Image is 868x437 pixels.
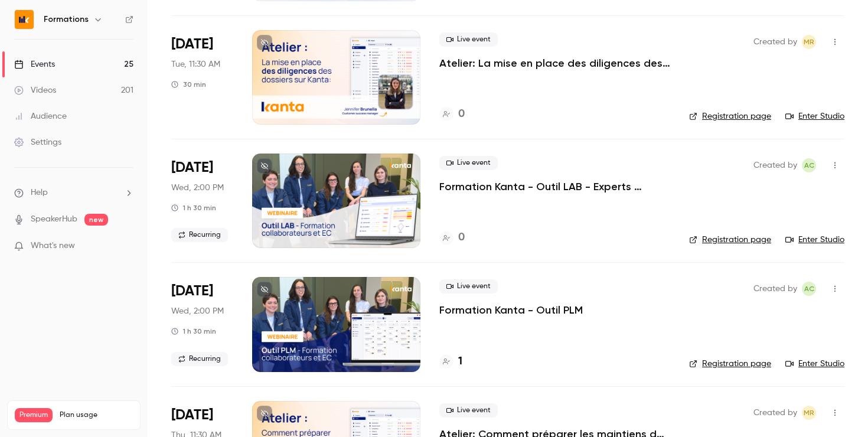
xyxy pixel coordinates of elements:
a: 1 [439,354,462,370]
span: MR [804,35,814,49]
div: Settings [14,136,61,148]
a: Enter Studio [785,234,844,246]
span: Live event [439,279,498,293]
span: Live event [439,32,498,47]
span: [DATE] [171,282,213,301]
span: Tue, 11:30 AM [171,58,220,70]
div: Sep 24 Wed, 2:00 PM (Europe/Paris) [171,154,233,248]
a: SpeakerHub [31,213,77,226]
div: 1 h 30 min [171,327,216,336]
span: Live event [439,156,498,170]
span: Marion Roquet [802,35,816,49]
a: 0 [439,106,465,122]
h4: 1 [458,354,462,370]
a: Registration page [689,358,771,370]
a: Formation Kanta - Outil PLM [439,303,583,317]
a: Enter Studio [785,110,844,122]
span: Marion Roquet [802,406,816,420]
span: AC [804,282,814,296]
span: Recurring [171,228,228,242]
div: Videos [14,84,56,96]
span: Plan usage [60,410,133,420]
iframe: Noticeable Trigger [119,241,133,252]
span: Created by [753,35,797,49]
a: Formation Kanta - Outil LAB - Experts Comptables & Collaborateurs [439,180,670,194]
div: Sep 24 Wed, 2:00 PM (Europe/Paris) [171,277,233,371]
span: Created by [753,406,797,420]
span: new [84,214,108,226]
span: [DATE] [171,406,213,425]
span: Anaïs Cachelou [802,282,816,296]
div: Audience [14,110,67,122]
h4: 0 [458,106,465,122]
div: Sep 23 Tue, 11:30 AM (Europe/Paris) [171,30,233,125]
a: Registration page [689,110,771,122]
span: What's new [31,240,75,252]
span: Anaïs Cachelou [802,158,816,172]
span: Wed, 2:00 PM [171,305,224,317]
div: Events [14,58,55,70]
span: Recurring [171,352,228,366]
span: Help [31,187,48,199]
span: MR [804,406,814,420]
a: Atelier: La mise en place des diligences des dossiers sur KANTA [439,56,670,70]
a: Registration page [689,234,771,246]
span: Live event [439,403,498,418]
span: AC [804,158,814,172]
span: Premium [15,408,53,422]
a: 0 [439,230,465,246]
span: [DATE] [171,158,213,177]
span: Created by [753,158,797,172]
span: Wed, 2:00 PM [171,182,224,194]
a: Enter Studio [785,358,844,370]
span: Created by [753,282,797,296]
div: 1 h 30 min [171,203,216,213]
img: Formations [15,10,34,29]
li: help-dropdown-opener [14,187,133,199]
span: [DATE] [171,35,213,54]
h4: 0 [458,230,465,246]
h6: Formations [44,14,89,25]
div: 30 min [171,80,206,89]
